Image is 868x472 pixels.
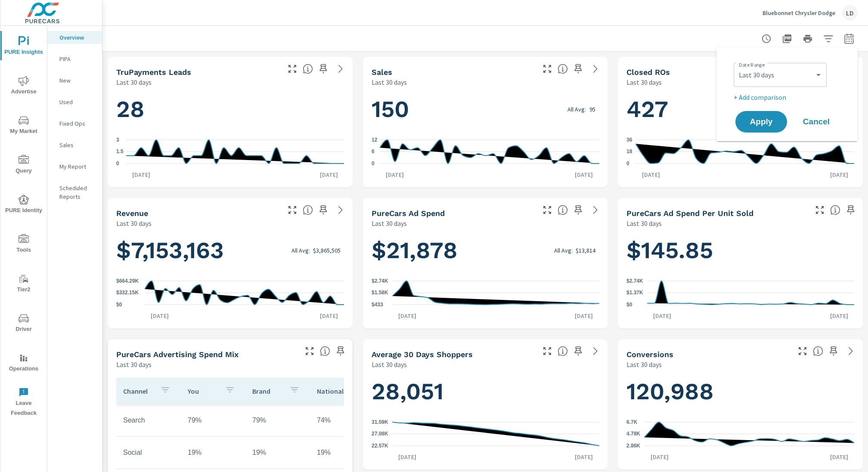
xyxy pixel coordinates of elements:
span: Save this to your personalized report [844,203,858,217]
p: Channel [123,387,153,395]
p: All Avg: [291,247,310,254]
text: 2.86K [626,443,640,449]
p: [DATE] [824,312,854,320]
p: Brand [252,387,282,395]
h5: PureCars Advertising Spend Mix [116,350,239,359]
span: Tier2 [3,274,44,295]
text: $2.74K [626,278,643,284]
span: Tools [3,234,44,255]
p: Used [59,98,95,106]
a: See more details in report [589,203,602,217]
p: [DATE] [824,170,854,179]
p: $3,865,505 [313,247,341,254]
span: Save this to your personalized report [827,344,840,358]
td: Social [116,442,181,463]
p: Overview [59,33,95,42]
h5: Average 30 Days Shoppers [372,350,473,359]
span: PURE Identity [3,194,44,216]
span: PURE Insights [3,36,44,57]
h5: Closed ROs [626,68,670,77]
text: $433 [372,302,383,308]
text: $2.74K [372,278,388,284]
text: $1.58K [372,290,388,296]
button: Make Fullscreen [540,62,554,76]
p: Scheduled Reports [59,184,95,201]
p: Sales [59,141,95,149]
p: [DATE] [145,312,175,320]
span: This table looks at how you compare to the amount of budget you spend per channel as opposed to y... [320,346,330,356]
span: Query [3,155,44,176]
span: Total sales revenue over the selected date range. [Source: This data is sourced from the dealer’s... [303,205,313,215]
p: PIPA [59,55,95,63]
button: "Export Report to PDF" [778,30,796,47]
p: Last 30 days [372,77,407,87]
p: Last 30 days [116,359,152,370]
p: Last 30 days [372,359,407,370]
a: See more details in report [334,203,347,217]
p: All Avg: [567,106,586,113]
span: Total cost of media for all PureCars channels for the selected dealership group over the selected... [558,205,568,215]
text: 27.08K [372,431,388,437]
p: Bluebonnet Chrysler Dodge [763,9,835,17]
p: [DATE] [126,170,156,179]
p: [DATE] [636,170,666,179]
span: Save this to your personalized report [571,203,585,217]
span: Cancel [799,118,834,126]
p: 95 [589,106,595,113]
h1: 120,988 [626,377,854,406]
p: [DATE] [824,453,854,461]
p: Last 30 days [116,218,152,228]
text: 0 [626,160,629,167]
td: 19% [245,442,310,463]
h5: truPayments Leads [116,68,191,77]
p: Last 30 days [116,77,152,87]
button: Make Fullscreen [813,203,827,217]
h1: 150 [372,95,599,124]
p: Last 30 days [626,77,662,87]
span: The number of truPayments leads. [303,64,313,74]
text: $0 [626,302,632,308]
h1: 28 [116,95,344,124]
div: My Report [47,160,102,173]
p: My Report [59,162,95,171]
p: [DATE] [647,312,677,320]
text: $0 [116,302,122,308]
text: 0 [116,160,119,167]
td: 79% [245,410,310,431]
text: 3 [116,137,119,143]
div: Used [47,96,102,108]
button: Make Fullscreen [303,344,316,358]
h1: $7,153,163 [116,236,344,265]
td: 79% [181,410,245,431]
div: Sales [47,139,102,151]
p: [DATE] [314,170,344,179]
button: Apply Filters [820,30,837,47]
span: My Market [3,115,44,136]
p: All Avg: [554,247,573,254]
h1: 427 [626,95,854,124]
p: [DATE] [645,453,675,461]
p: New [59,76,95,85]
p: Last 30 days [626,359,662,370]
td: Search [116,410,181,431]
p: [DATE] [392,453,422,461]
button: Make Fullscreen [540,344,554,358]
button: Make Fullscreen [285,203,299,217]
p: National [317,387,347,395]
p: Last 30 days [372,218,407,228]
td: 74% [310,410,375,431]
div: Scheduled Reports [47,182,102,203]
div: Overview [47,31,102,44]
h5: Sales [372,68,392,77]
p: [DATE] [569,170,599,179]
td: 19% [310,442,375,463]
h1: 28,051 [372,377,599,406]
text: 6.7K [626,419,638,425]
h5: Conversions [626,350,673,359]
div: nav menu [0,26,47,422]
button: Make Fullscreen [796,344,809,358]
span: Leave Feedback [3,387,44,418]
text: $332.15K [116,290,139,296]
text: 12 [372,137,378,143]
p: $13,814 [576,247,595,254]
